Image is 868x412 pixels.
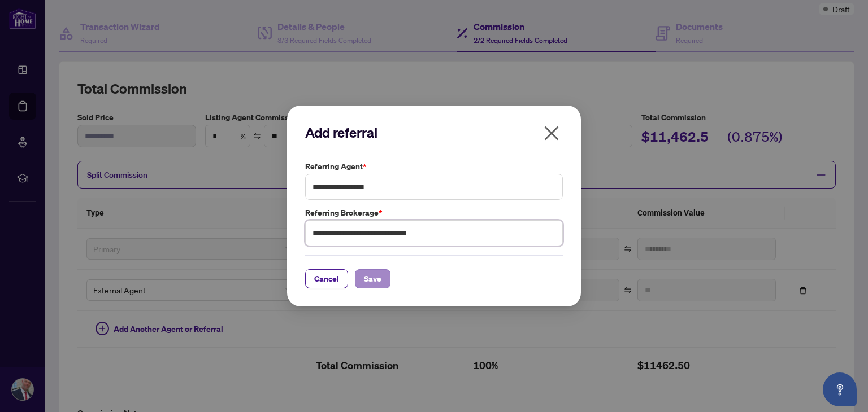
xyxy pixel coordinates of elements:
[355,269,390,288] button: Save
[305,124,563,142] h2: Add referral
[823,372,857,406] button: Open asap
[364,270,381,288] span: Save
[305,160,563,173] label: Referring Agent
[314,270,339,288] span: Cancel
[542,124,561,142] span: close
[305,207,563,219] label: Referring Brokerage
[305,269,348,288] button: Cancel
